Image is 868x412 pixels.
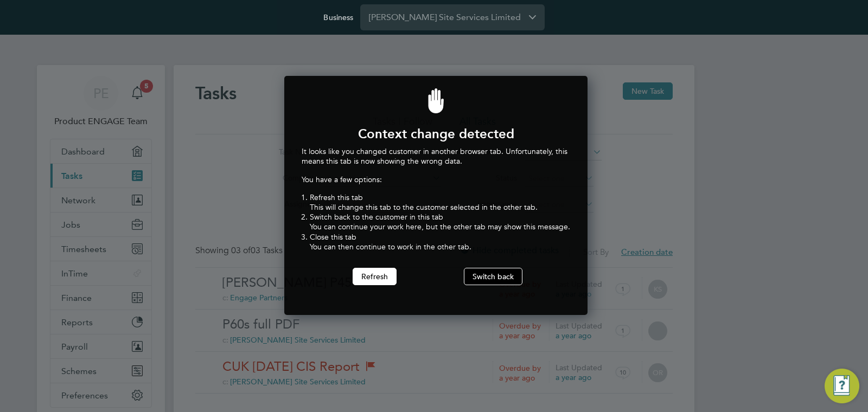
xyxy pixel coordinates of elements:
[310,192,570,212] li: Refresh this tab This will change this tab to the customer selected in the other tab.
[825,369,859,403] button: Engage Resource Center
[464,268,522,285] button: Switch back
[310,232,570,252] li: Close this tab You can then continue to work in the other tab.
[302,146,570,166] p: It looks like you changed customer in another browser tab. Unfortunately, this means this tab is ...
[310,212,570,231] li: Switch back to the customer in this tab You can continue your work here, but the other tab may sh...
[353,268,397,285] button: Refresh
[323,12,353,22] label: Business
[302,175,570,184] p: You have a few options:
